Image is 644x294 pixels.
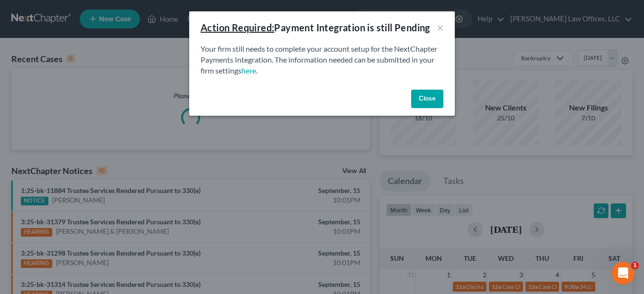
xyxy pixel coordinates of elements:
[201,44,443,76] p: Your firm still needs to complete your account setup for the NextChapter Payments Integration. Th...
[612,262,635,285] iframe: Intercom live chat
[201,22,274,33] u: Action Required:
[411,90,443,109] button: Close
[437,22,443,33] button: ×
[631,262,639,269] span: 1
[201,21,430,34] div: Payment Integration is still Pending
[241,66,256,75] a: here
